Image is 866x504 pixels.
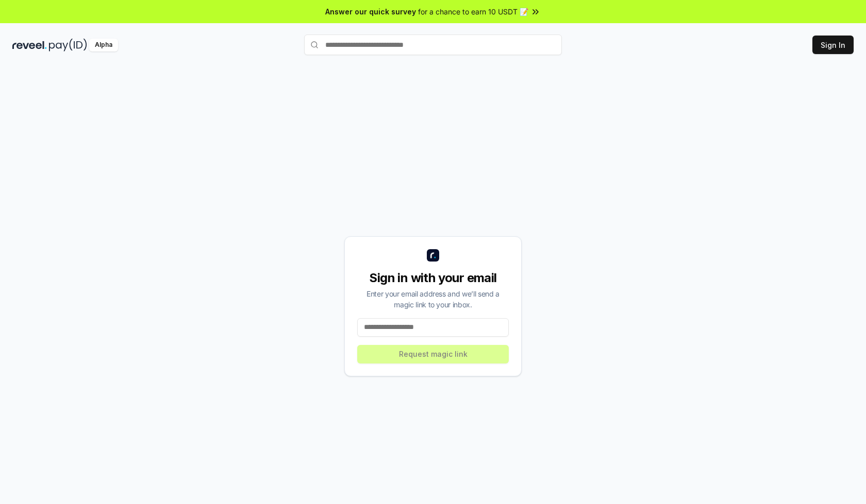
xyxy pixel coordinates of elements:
[357,288,509,310] div: Enter your email address and we’ll send a magic link to your inbox.
[427,249,439,262] img: logo_small
[49,39,87,51] img: pay_id
[418,6,528,17] span: for a chance to earn 10 USDT 📝
[325,6,416,17] span: Answer our quick survey
[12,39,47,51] img: reveel_dark
[89,39,118,51] div: Alpha
[357,270,509,286] div: Sign in with your email
[812,36,854,54] button: Sign In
